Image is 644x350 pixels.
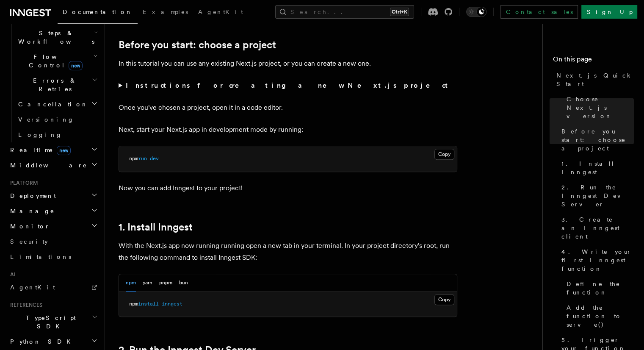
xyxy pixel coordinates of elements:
[567,280,634,297] span: Define the function
[561,183,634,208] span: 2. Run the Inngest Dev Server
[126,81,451,89] strong: Instructions for creating a new Next.js project
[15,49,100,73] button: Flow Controlnew
[567,95,634,120] span: Choose Next.js version
[434,149,454,160] button: Copy
[7,10,100,142] div: Inngest Functions
[15,53,93,69] span: Flow Control
[15,97,100,112] button: Cancellation
[138,301,159,307] span: install
[15,100,88,108] span: Cancellation
[561,127,634,153] span: Before you start: choose a project
[7,222,50,231] span: Monitor
[558,244,634,276] a: 4. Write your first Inngest function
[129,301,138,307] span: npm
[563,92,634,124] a: Choose Next.js version
[561,159,634,176] span: 1. Install Inngest
[466,7,486,17] button: Toggle dark mode
[567,303,634,329] span: Add the function to serve()
[179,274,188,292] button: bun
[7,310,100,334] button: TypeScript SDK
[558,124,634,156] a: Before you start: choose a project
[143,8,188,15] span: Examples
[561,215,634,241] span: 3. Create an Inngest client
[7,337,76,346] span: Python SDK
[7,249,100,264] a: Limitations
[556,71,634,88] span: Next.js Quick Start
[7,203,100,219] button: Manage
[553,68,634,92] a: Next.js Quick Start
[7,219,100,234] button: Monitor
[15,127,100,142] a: Logging
[7,302,42,308] span: References
[7,161,87,169] span: Middleware
[143,274,152,292] button: yarn
[7,192,56,200] span: Deployment
[7,180,38,186] span: Platform
[193,3,248,23] a: AgentKit
[7,334,100,349] button: Python SDK
[15,73,100,97] button: Errors & Retries
[563,276,634,300] a: Define the function
[7,271,16,278] span: AI
[58,3,138,24] a: Documentation
[119,80,457,92] summary: Instructions for creating a new Next.js project
[553,54,634,68] h4: On this page
[126,274,136,292] button: npm
[150,156,159,161] span: dev
[15,76,92,93] span: Errors & Retries
[138,156,147,161] span: run
[198,8,243,15] span: AgentKit
[558,156,634,180] a: 1. Install Inngest
[18,131,62,138] span: Logging
[275,5,414,19] button: Search...Ctrl+K
[558,180,634,212] a: 2. Run the Inngest Dev Server
[10,253,71,260] span: Limitations
[119,124,457,136] p: Next, start your Next.js app in development mode by running:
[7,234,100,249] a: Security
[159,274,172,292] button: pnpm
[581,5,637,19] a: Sign Up
[119,221,193,233] a: 1. Install Inngest
[119,240,457,264] p: With the Next.js app now running running open a new tab in your terminal. In your project directo...
[10,238,48,245] span: Security
[119,58,457,69] p: In this tutorial you can use any existing Next.js project, or you can create a new one.
[119,102,457,114] p: Once you've chosen a project, open it in a code editor.
[7,207,55,215] span: Manage
[138,3,193,23] a: Examples
[7,158,100,173] button: Middleware
[18,116,74,123] span: Versioning
[558,212,634,244] a: 3. Create an Inngest client
[63,8,133,15] span: Documentation
[69,61,83,70] span: new
[162,301,182,307] span: inngest
[7,142,100,158] button: Realtimenew
[119,39,276,51] a: Before you start: choose a project
[129,156,138,161] span: npm
[500,5,578,19] a: Contact sales
[7,146,71,154] span: Realtime
[15,29,94,46] span: Steps & Workflows
[7,280,100,295] a: AgentKit
[10,284,55,291] span: AgentKit
[7,188,100,203] button: Deployment
[119,182,457,194] p: Now you can add Inngest to your project!
[561,247,634,273] span: 4. Write your first Inngest function
[15,112,100,127] a: Versioning
[563,300,634,332] a: Add the function to serve()
[7,314,91,331] span: TypeScript SDK
[390,8,409,16] kbd: Ctrl+K
[434,294,454,305] button: Copy
[57,146,71,155] span: new
[15,25,100,49] button: Steps & Workflows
